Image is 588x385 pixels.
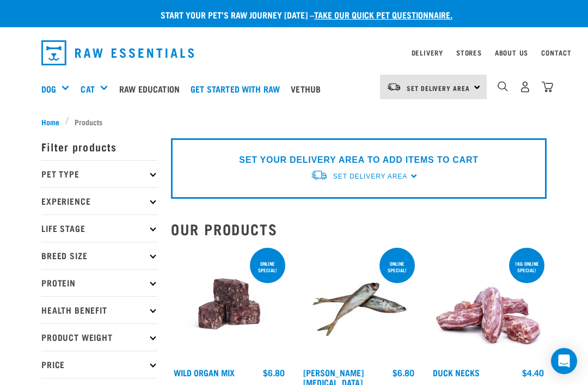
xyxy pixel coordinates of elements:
[407,86,470,90] span: Set Delivery Area
[41,116,59,127] span: Home
[171,246,287,362] img: Wild Organ Mix
[81,82,94,95] a: Cat
[379,255,415,278] div: ONLINE SPECIAL!
[498,81,508,91] img: home-icon-1@2x.png
[41,323,158,351] p: Product Weight
[333,173,407,180] span: Set Delivery Area
[433,370,480,375] a: Duck Necks
[41,351,158,378] p: Price
[387,82,401,92] img: van-moving.png
[263,368,285,377] div: $6.80
[239,154,478,167] p: SET YOUR DELIVERY AREA TO ADD ITEMS TO CART
[41,269,158,296] p: Protein
[551,348,577,374] div: Open Intercom Messenger
[41,296,158,323] p: Health Benefit
[310,169,328,181] img: van-moving.png
[41,82,56,95] a: Dog
[495,51,528,54] a: About Us
[288,67,329,111] a: Vethub
[41,215,158,242] p: Life Stage
[41,133,158,160] p: Filter products
[41,187,158,215] p: Experience
[412,51,443,54] a: Delivery
[41,242,158,269] p: Breed Size
[430,246,547,362] img: Pile Of Duck Necks For Pets
[33,36,555,70] nav: dropdown navigation
[250,255,285,278] div: ONLINE SPECIAL!
[41,40,194,65] img: Raw Essentials Logo
[117,67,188,111] a: Raw Education
[41,160,158,187] p: Pet Type
[393,368,414,377] div: $6.80
[174,370,235,375] a: Wild Organ Mix
[542,81,553,93] img: home-icon@2x.png
[456,51,482,54] a: Stores
[522,368,544,377] div: $4.40
[314,12,452,17] a: take our quick pet questionnaire.
[171,221,547,237] h2: Our Products
[188,67,288,111] a: Get started with Raw
[519,81,531,93] img: user.png
[541,51,572,54] a: Contact
[301,246,417,362] img: Jack Mackarel Sparts Raw Fish For Dogs
[41,116,65,127] a: Home
[41,116,547,127] nav: breadcrumbs
[509,255,544,278] div: 1kg online special!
